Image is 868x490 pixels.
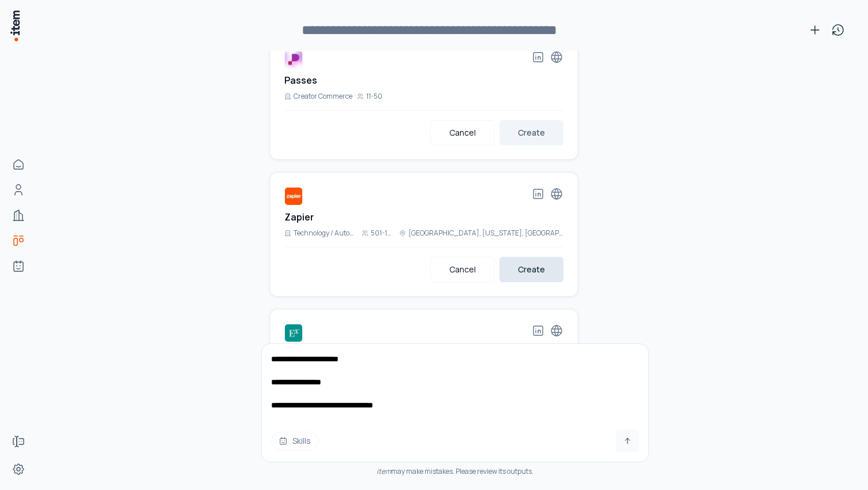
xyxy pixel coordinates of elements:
[408,229,563,238] p: [GEOGRAPHIC_DATA], [US_STATE], [GEOGRAPHIC_DATA]
[430,120,495,145] button: Cancel
[294,92,352,101] p: Creator Commerce
[9,9,21,42] img: Item Brain Logo
[271,432,318,450] button: Skills
[499,120,563,145] button: Create
[7,458,30,481] a: Settings
[371,229,394,238] p: 501-1000
[7,255,30,278] a: Agents
[294,229,358,238] p: Technology / Automation
[261,467,649,476] div: may make mistakes. Please review its outputs.
[7,153,30,176] a: Home
[284,324,303,342] img: Exponent
[803,18,826,42] button: New conversation
[7,178,30,201] a: Contacts
[7,229,30,252] a: deals
[7,204,30,227] a: Companies
[284,73,317,87] h2: Passes
[284,210,314,224] h2: Zapier
[292,435,311,447] span: Skills
[616,429,639,452] button: Send message
[284,50,303,69] img: Passes
[366,92,382,101] p: 11-50
[377,466,391,476] i: item
[284,187,303,205] img: Zapier
[430,257,495,282] button: Cancel
[826,18,850,42] button: View history
[7,430,30,453] a: Forms
[499,257,563,282] button: Create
